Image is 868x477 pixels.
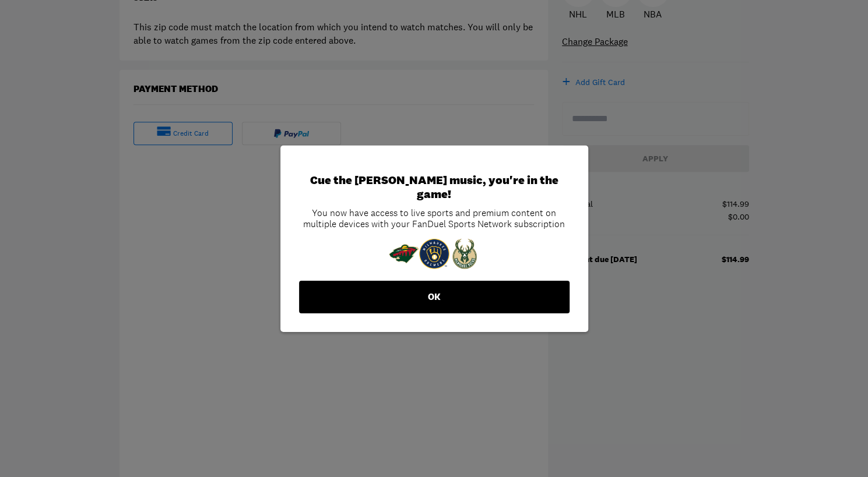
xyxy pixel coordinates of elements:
[299,173,570,201] div: Cue the [PERSON_NAME] music, you're in the game!
[389,239,419,269] img: nhl-team-wild-light.png
[419,239,449,269] img: mlb-team-brewers-light.png
[449,239,480,269] img: nba-team-bucks-light.png
[299,207,570,229] div: You now have access to live sports and premium content on multiple devices with your FanDuel Spor...
[299,281,570,313] button: OK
